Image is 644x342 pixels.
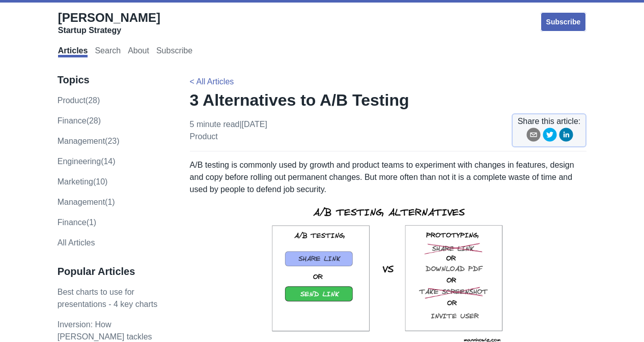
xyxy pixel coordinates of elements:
a: Search [95,46,121,57]
a: Management(1) [58,198,115,206]
a: finance(28) [58,116,101,125]
a: product [190,132,218,141]
a: product(28) [58,96,100,105]
button: linkedin [559,128,573,145]
a: Articles [58,46,88,57]
button: twitter [543,128,557,145]
a: [PERSON_NAME]Startup Strategy [58,10,160,36]
h3: Topics [58,74,169,86]
a: management(23) [58,137,120,145]
span: Share this article: [518,115,581,128]
a: engineering(14) [58,157,116,166]
a: Subscribe [540,12,587,32]
a: marketing(10) [58,177,108,186]
a: Subscribe [156,46,192,57]
h3: Popular Articles [58,265,169,278]
button: email [526,128,541,145]
span: [PERSON_NAME] [58,11,160,24]
a: All Articles [58,238,95,247]
div: Startup Strategy [58,25,160,36]
p: 5 minute read | [DATE] [190,118,267,143]
a: < All Articles [190,77,234,86]
a: Finance(1) [58,218,96,227]
h1: 3 Alternatives to A/B Testing [190,90,587,110]
a: About [128,46,149,57]
a: Best charts to use for presentations - 4 key charts [58,288,158,308]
